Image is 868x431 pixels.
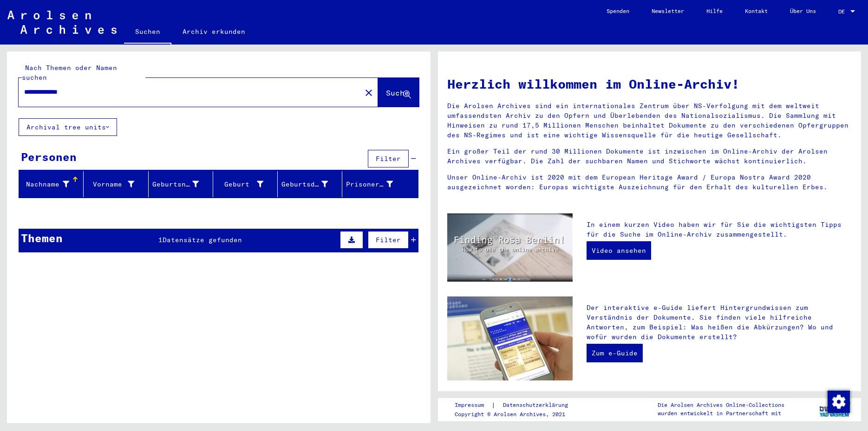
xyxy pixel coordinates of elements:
button: Archival tree units [19,118,117,136]
img: video.jpg [447,213,573,282]
mat-header-cell: Geburt‏ [213,171,278,197]
img: yv_logo.png [817,398,852,421]
div: Prisoner # [346,177,406,192]
div: Geburtsdatum [281,180,328,189]
mat-header-cell: Geburtsdatum [278,171,342,197]
div: Geburtsname [152,177,213,192]
div: Geburtsdatum [281,177,342,192]
div: Geburtsname [152,180,199,189]
span: Datensätze gefunden [163,236,242,244]
div: Personen [21,148,77,165]
span: Suche [386,88,409,97]
p: Copyright © Arolsen Archives, 2021 [455,410,579,418]
span: Filter [376,236,401,244]
div: Geburt‏ [217,180,263,189]
div: Nachname [23,177,83,192]
button: Filter [368,150,409,167]
p: In einem kurzen Video haben wir für Sie die wichtigsten Tipps für die Suche im Online-Archiv zusa... [587,220,852,239]
img: Arolsen_neg.svg [7,11,117,34]
div: Nachname [23,180,69,189]
mat-icon: close [363,87,374,98]
mat-header-cell: Prisoner # [342,171,418,197]
div: Themen [21,230,63,246]
a: Datenschutzerklärung [496,400,579,410]
p: wurden entwickelt in Partnerschaft mit [658,409,784,418]
div: Vorname [87,177,148,192]
mat-header-cell: Vorname [84,171,148,197]
span: 1 [158,236,163,244]
img: eguide.jpg [447,296,573,380]
h1: Herzlich willkommen im Online-Archiv! [447,74,852,94]
mat-header-cell: Geburtsname [149,171,213,197]
button: Filter [368,231,409,249]
button: Suche [378,78,419,107]
a: Archiv erkunden [171,20,256,43]
p: Die Arolsen Archives sind ein internationales Zentrum über NS-Verfolgung mit dem weltweit umfasse... [447,101,852,140]
a: Impressum [455,400,491,410]
div: Prisoner # [346,180,392,189]
img: Zustimmung ändern [828,391,850,413]
mat-label: Nach Themen oder Namen suchen [22,64,117,82]
a: Video ansehen [587,241,651,260]
p: Unser Online-Archiv ist 2020 mit dem European Heritage Award / Europa Nostra Award 2020 ausgezeic... [447,173,852,192]
p: Der interaktive e-Guide liefert Hintergrundwissen zum Verständnis der Dokumente. Sie finden viele... [587,303,852,342]
button: Clear [359,83,378,102]
span: DE [838,8,848,15]
div: | [455,400,579,410]
p: Die Arolsen Archives Online-Collections [658,401,784,409]
span: Filter [376,154,401,163]
div: Geburt‏ [217,177,277,192]
p: Ein großer Teil der rund 30 Millionen Dokumente ist inzwischen im Online-Archiv der Arolsen Archi... [447,147,852,166]
a: Zum e-Guide [587,344,643,362]
mat-header-cell: Nachname [19,171,84,197]
a: Suchen [124,20,171,45]
div: Vorname [87,180,134,189]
